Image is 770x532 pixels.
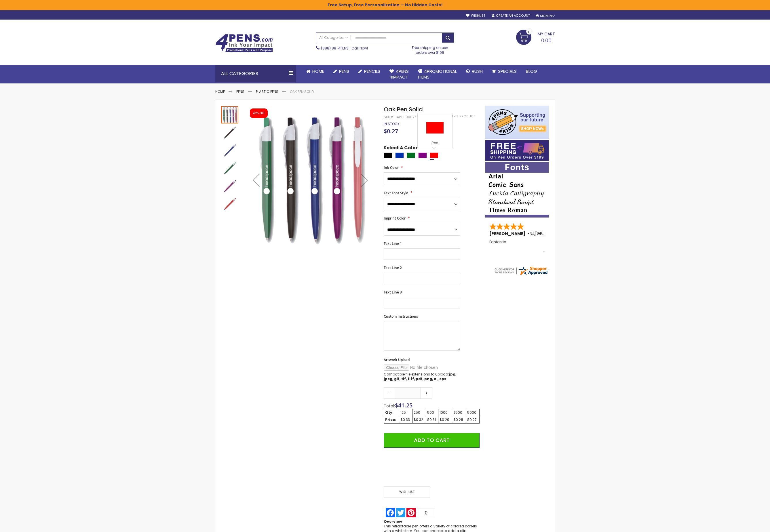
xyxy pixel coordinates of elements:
a: + [421,387,432,399]
div: Green [407,152,415,158]
span: Oak Pen Solid [384,105,423,113]
button: Add to Cart [384,433,479,448]
div: Oak Pen Solid [221,123,239,141]
a: Create an Account [492,14,530,18]
span: 0 [528,29,531,35]
div: Next [353,106,376,255]
iframe: PayPal [384,452,479,482]
a: Home [302,65,329,78]
span: 4PROMOTIONAL ITEMS [418,68,457,80]
a: Blog [521,65,542,78]
span: - , [527,231,577,237]
div: All Categories [215,65,296,82]
span: Select A Color [384,145,418,152]
div: Fantastic [489,240,545,252]
span: 0.00 [541,37,552,44]
img: 4pens.com widget logo [494,266,549,276]
span: Text Font Style [384,190,408,195]
div: 20% OFF [253,111,265,115]
img: 4pens 4 kids [485,106,549,139]
img: Oak Pen Solid [245,114,376,245]
img: Oak Pen Solid [221,142,238,159]
div: Purple [418,152,427,158]
span: Wish List [384,486,430,497]
p: Compatible file extensions to upload: [384,372,460,381]
a: Facebook [385,508,396,517]
span: - Call Now! [321,46,368,51]
span: 41.25 [398,401,412,409]
strong: Price: [385,417,396,422]
div: Red [419,141,451,146]
a: Specials [487,65,521,78]
img: Oak Pen Solid [221,195,238,213]
span: In stock [384,121,400,126]
div: Sign In [536,14,555,18]
span: $ [395,401,412,409]
a: Home [215,89,225,94]
a: Pens [329,65,354,78]
img: Oak Pen Solid [221,160,238,177]
div: Oak Pen Solid [221,106,239,123]
img: font-personalization-examples [485,162,549,218]
div: Previous [245,106,268,255]
span: Text Line 1 [384,241,402,246]
div: 250 [414,410,425,415]
div: 125 [400,410,411,415]
div: 2500 [453,410,465,415]
span: Home [312,68,324,74]
span: [PERSON_NAME] [489,231,527,237]
div: 4PG-9007 [397,115,415,119]
a: Rush [461,65,487,78]
span: Add to Cart [414,436,450,444]
div: Oak Pen Solid [221,141,239,159]
li: Oak Pen Solid [290,89,314,94]
div: Oak Pen Solid [221,177,239,195]
div: $0.32 [414,417,425,422]
div: $0.31 [427,417,437,422]
span: Imprint Color [384,216,406,221]
a: Wishlist [466,14,485,18]
div: Blue [395,152,404,158]
div: $0.33 [400,417,411,422]
span: 0 [425,510,427,515]
img: 4Pens Custom Pens and Promotional Products [215,34,273,52]
span: Pencils [364,68,380,74]
a: - [384,387,395,399]
div: 5000 [467,410,478,415]
div: Black [384,152,392,158]
a: Pencils [354,65,385,78]
span: Total: [384,403,395,409]
a: 4Pens4impact [385,65,413,84]
strong: Overview [384,519,402,524]
span: Specials [498,68,517,74]
div: 1000 [440,410,451,415]
span: [GEOGRAPHIC_DATA] [535,231,577,237]
div: Oak Pen Solid [221,195,238,213]
span: Artwork Upload [384,357,410,362]
div: Red [430,152,438,158]
div: 500 [427,410,437,415]
span: Ink Color [384,165,399,170]
span: 4Pens 4impact [389,68,409,80]
a: 0.00 0 [516,30,555,44]
a: Pinterest0 [406,508,436,517]
a: Plastic Pens [256,89,278,94]
a: Wish List [384,486,431,497]
div: $0.28 [453,417,465,422]
img: Oak Pen Solid [221,124,238,141]
div: Free shipping on pen orders over $199 [406,43,454,55]
img: Oak Pen Solid [221,178,238,195]
span: Text Line 2 [384,265,402,270]
a: Twitter [396,508,406,517]
strong: Qty: [385,410,393,415]
a: 4PROMOTIONALITEMS [413,65,461,84]
a: Pens [236,89,244,94]
strong: SKU [384,115,394,119]
div: Availability [384,122,400,126]
a: All Categories [316,33,351,42]
span: Blog [526,68,537,74]
a: (888) 88-4PENS [321,46,349,51]
span: Pens [339,68,349,74]
a: 4pens.com certificate URL [494,272,549,277]
div: $0.29 [440,417,451,422]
